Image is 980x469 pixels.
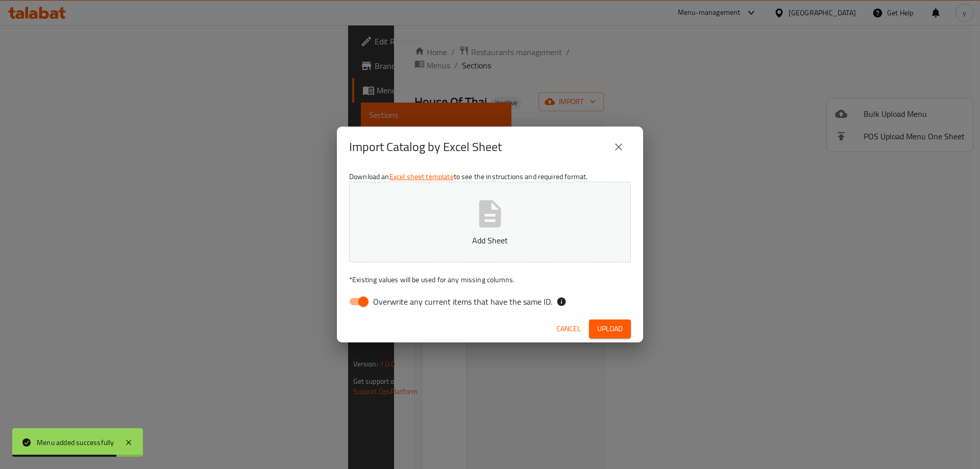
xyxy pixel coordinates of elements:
[349,182,631,262] button: Add Sheet
[337,167,643,315] div: Download an to see the instructions and required format.
[365,234,615,246] p: Add Sheet
[349,139,502,155] h2: Import Catalog by Excel Sheet
[373,295,552,308] span: Overwrite any current items that have the same ID.
[349,275,631,285] p: Existing values will be used for any missing columns.
[37,437,114,448] div: Menu added successfully
[556,297,567,307] svg: If the overwrite option isn't selected, then the items that match an existing ID will be ignored ...
[389,170,454,183] a: Excel sheet template
[556,323,581,335] span: Cancel
[597,323,623,335] span: Upload
[589,319,631,338] button: Upload
[552,319,585,338] button: Cancel
[606,135,631,159] button: close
